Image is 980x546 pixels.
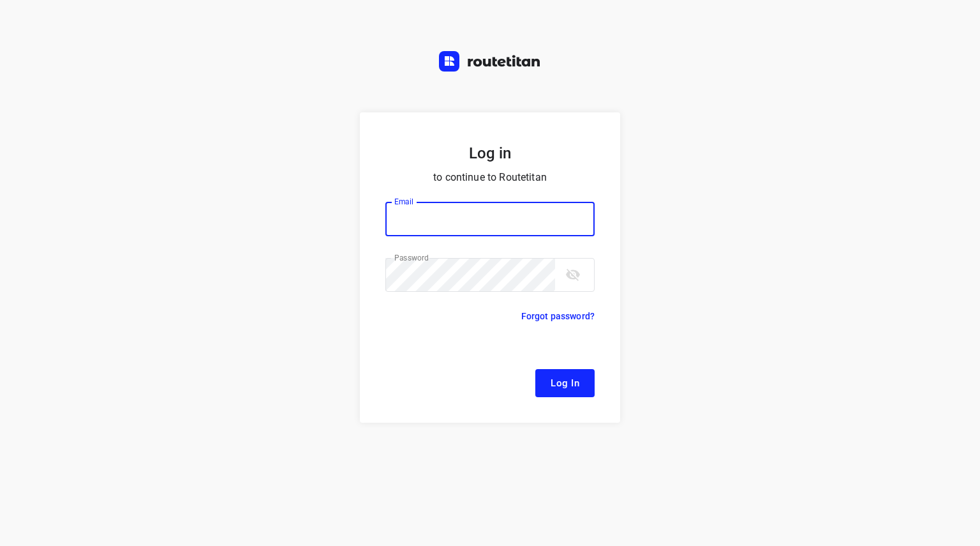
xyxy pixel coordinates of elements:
[439,51,541,72] img: Routetitan
[385,169,595,186] p: to continue to Routetitan
[551,375,579,391] span: Log In
[385,143,595,163] h5: Log in
[560,262,586,287] button: toggle password visibility
[521,308,595,324] p: Forgot password?
[535,369,595,397] button: Log In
